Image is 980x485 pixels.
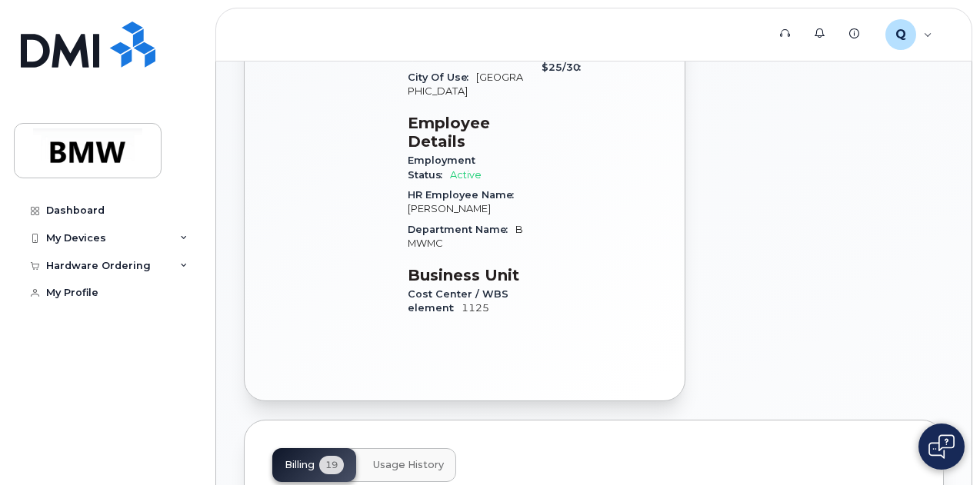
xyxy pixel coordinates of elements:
span: — [489,51,499,63]
img: Open chat [928,434,955,459]
span: City Of Use [408,71,476,83]
span: Active [450,169,482,181]
span: Usage History [373,459,444,471]
span: 1125 [462,302,489,314]
h3: Business Unit [408,266,523,284]
span: Cost Center / WBS element [408,288,508,314]
h3: Employee Details [408,114,523,151]
span: [PERSON_NAME] [408,203,491,214]
span: HR Employee Name [408,189,522,201]
span: BMWMC [408,224,523,249]
span: Department Name [408,224,515,235]
span: Q [895,25,906,44]
span: Employment Status [408,154,475,180]
div: QTD7623 [875,19,943,50]
span: Active IMEI [408,51,489,63]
